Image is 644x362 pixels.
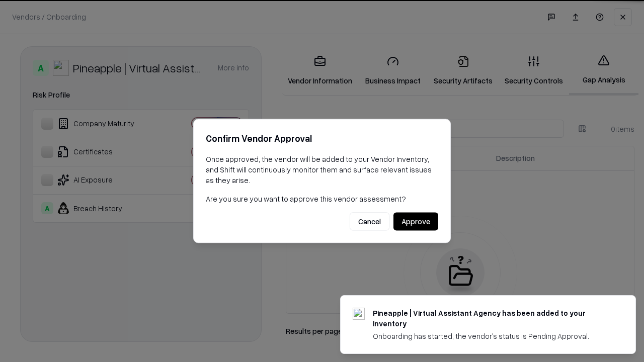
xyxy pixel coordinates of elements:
button: Approve [393,213,438,231]
h2: Confirm Vendor Approval [206,131,438,146]
div: Pineapple | Virtual Assistant Agency has been added to your inventory [373,308,611,329]
p: Once approved, the vendor will be added to your Vendor Inventory, and Shift will continuously mon... [206,154,438,186]
p: Are you sure you want to approve this vendor assessment? [206,194,438,204]
img: trypineapple.com [353,308,365,320]
div: Onboarding has started, the vendor's status is Pending Approval. [373,331,611,341]
button: Cancel [350,213,389,231]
